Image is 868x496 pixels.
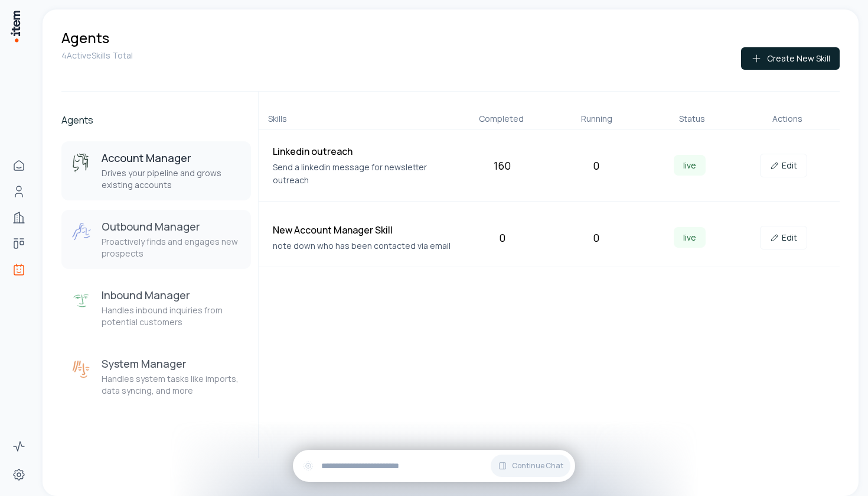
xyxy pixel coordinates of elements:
p: note down who has been contacted via email [273,239,451,252]
div: Completed [458,113,544,125]
p: 4 Active Skills Total [61,50,133,61]
h3: Inbound Manager [102,288,242,302]
h4: Linkedin outreach [273,144,451,158]
button: Inbound ManagerInbound ManagerHandles inbound inquiries from potential customers [61,278,251,338]
img: Inbound Manager [71,290,92,312]
a: Edit [760,226,807,249]
div: 0 [554,229,638,246]
button: Continue Chat [491,455,570,477]
p: Handles system tasks like imports, data syncing, and more [102,373,242,397]
button: Create New Skill [741,47,840,70]
div: 160 [460,157,544,174]
a: Activity [7,435,31,458]
a: Agents [7,258,31,281]
a: Settings [7,463,31,487]
p: Handles inbound inquiries from potential customers [102,304,242,328]
p: Proactively finds and engages new prospects [102,236,242,260]
p: Send a linkedin message for newsletter outreach [273,161,451,187]
button: Outbound ManagerOutbound ManagerProactively finds and engages new prospects [61,210,251,269]
a: Home [7,154,31,177]
button: System ManagerSystem ManagerHandles system tasks like imports, data syncing, and more [61,347,251,406]
div: Status [649,113,735,125]
p: Drives your pipeline and grows existing accounts [102,167,242,191]
h1: Agents [61,28,109,47]
span: Continue Chat [512,461,563,471]
div: 0 [554,157,638,174]
div: Running [554,113,639,125]
h3: System Manager [102,356,242,371]
h2: Agents [61,113,251,127]
img: Account Manager [71,153,92,174]
a: Companies [7,206,31,229]
img: Outbound Manager [71,222,92,243]
div: 0 [460,229,544,246]
span: live [674,227,706,248]
h4: New Account Manager Skill [273,223,451,237]
h3: Outbound Manager [102,219,242,234]
button: Account ManagerAccount ManagerDrives your pipeline and grows existing accounts [61,141,251,200]
a: People [7,180,31,203]
div: Skills [268,113,449,125]
img: Item Brain Logo [9,9,21,43]
img: System Manager [71,359,92,380]
div: Actions [745,113,830,125]
h3: Account Manager [102,151,242,165]
span: live [674,155,706,176]
div: Continue Chat [293,450,575,482]
a: Deals [7,232,31,255]
a: Edit [760,154,807,177]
